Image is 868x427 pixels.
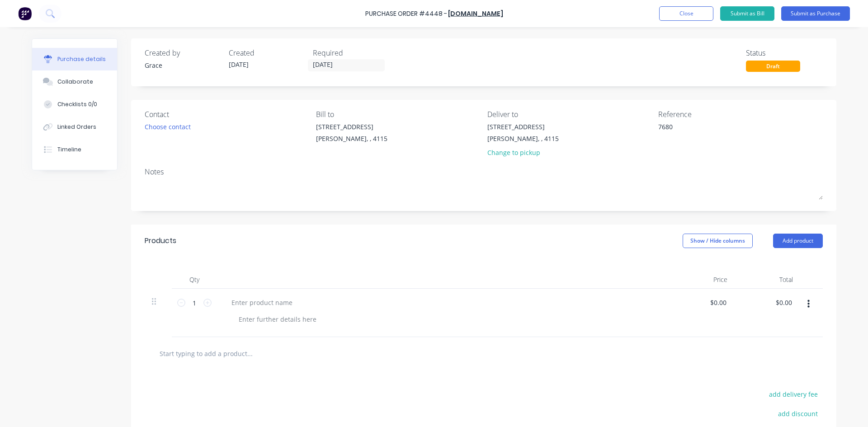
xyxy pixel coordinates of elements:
div: Choose contact [145,122,191,131]
button: Close [659,6,713,21]
div: Contact [145,109,309,120]
button: add delivery fee [764,388,823,400]
button: Purchase details [32,48,117,70]
div: [PERSON_NAME], , 4115 [487,134,559,143]
div: Created by [145,47,222,58]
div: [STREET_ADDRESS] [487,122,559,131]
button: Submit as Bill [720,6,774,21]
div: [STREET_ADDRESS] [316,122,387,131]
button: Collaborate [32,70,117,93]
button: Show / Hide columns [683,234,753,248]
input: Start typing to add a product... [159,344,340,362]
button: Checklists 0/0 [32,93,117,116]
div: Purchase details [57,55,106,63]
div: Qty [172,271,217,289]
div: Status [746,47,823,58]
div: Draft [746,61,800,72]
button: Linked Orders [32,116,117,138]
a: [DOMAIN_NAME] [448,9,503,18]
div: Created [229,47,306,58]
div: Change to pickup [487,148,559,157]
button: Timeline [32,138,117,161]
button: add discount [773,408,823,419]
div: Timeline [57,145,81,154]
textarea: 7680 [658,122,771,142]
div: Price [669,271,735,289]
div: Reference [658,109,823,120]
div: [PERSON_NAME], , 4115 [316,134,387,143]
button: Add product [773,234,823,248]
div: Total [735,271,800,289]
div: Grace [145,61,222,70]
button: Submit as Purchase [781,6,850,21]
div: Linked Orders [57,123,96,131]
div: Deliver to [487,109,652,120]
div: Bill to [316,109,481,120]
div: Checklists 0/0 [57,100,97,108]
img: Factory [18,7,32,20]
div: Products [145,235,176,246]
div: Purchase Order #4448 - [365,9,447,19]
div: Collaborate [57,78,93,86]
div: Required [313,47,390,58]
div: Notes [145,166,823,177]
